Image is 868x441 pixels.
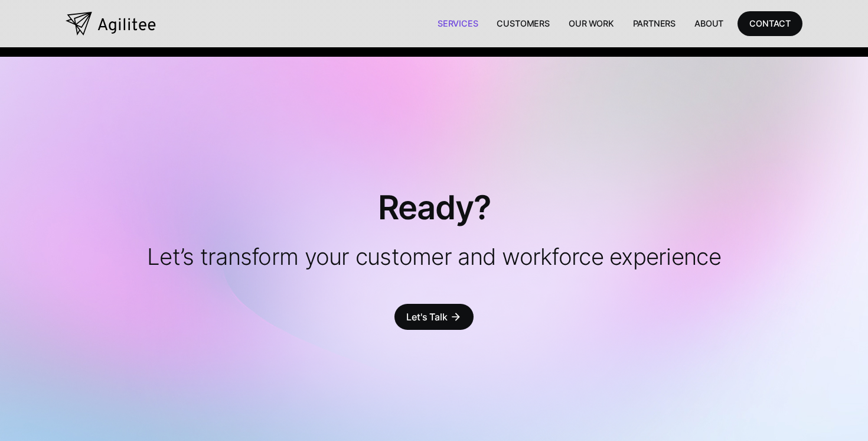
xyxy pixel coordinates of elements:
[738,11,802,35] a: CONTACT
[88,242,780,271] p: Let’s transform your customer and workforce experience
[559,11,624,35] a: Our Work
[428,11,488,35] a: Services
[487,11,559,35] a: Customers
[394,304,473,330] a: Let's Talkarrow_forward
[749,16,791,31] div: CONTACT
[406,309,447,325] div: Let's Talk
[378,187,491,228] h2: Ready?
[450,311,462,323] div: arrow_forward
[624,11,686,35] a: Partners
[66,12,156,35] a: home
[685,11,733,35] a: About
